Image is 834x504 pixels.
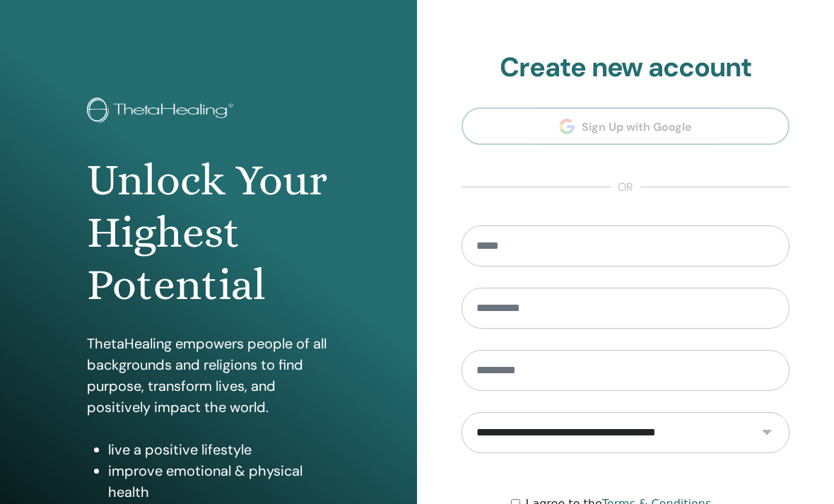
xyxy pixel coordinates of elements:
h1: Unlock Your Highest Potential [87,154,329,312]
h2: Create new account [462,52,789,84]
li: improve emotional & physical health [108,460,329,503]
li: live a positive lifestyle [108,439,329,460]
span: or [611,179,640,196]
p: ThetaHealing empowers people of all backgrounds and religions to find purpose, transform lives, a... [87,333,329,418]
